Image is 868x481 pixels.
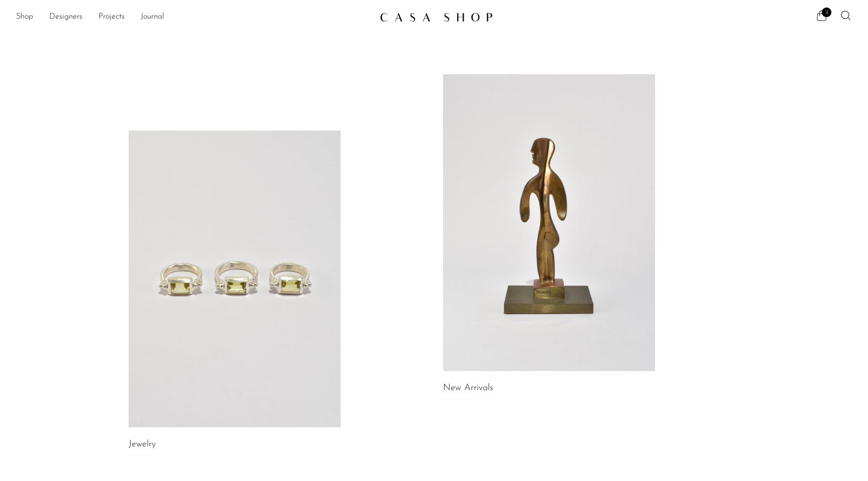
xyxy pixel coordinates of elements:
[822,8,831,17] span: 2
[16,9,372,26] ul: NEW HEADER MENU
[49,11,82,24] a: Designers
[443,384,493,393] a: New Arrivals
[16,9,372,26] nav: Desktop navigation
[141,11,164,24] a: Journal
[16,11,33,24] a: Shop
[98,11,125,24] a: Projects
[129,440,156,449] a: Jewelry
